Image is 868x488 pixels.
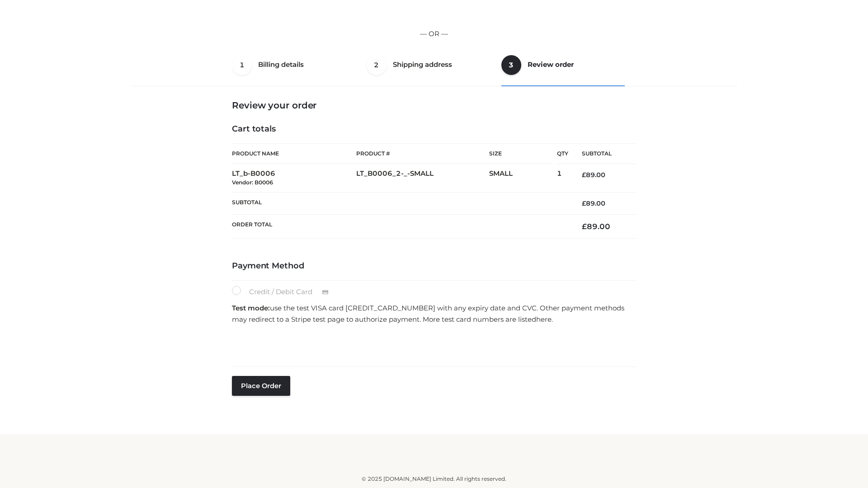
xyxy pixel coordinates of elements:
td: LT_b-B0006 [232,164,356,192]
strong: Test mode: [232,304,270,312]
p: — OR — [134,28,734,40]
small: Vendor: B0006 [232,179,273,186]
h4: Cart totals [232,124,636,134]
div: © 2025 [DOMAIN_NAME] Limited. All rights reserved. [134,474,734,483]
span: £ [582,171,586,179]
iframe: Secure payment input frame [230,328,634,361]
img: Credit / Debit Card [317,287,334,298]
bdi: 89.00 [582,199,605,207]
th: Size [489,144,552,164]
td: SMALL [489,164,557,192]
span: £ [582,222,587,231]
td: 1 [557,164,568,192]
th: Product # [356,143,489,164]
bdi: 89.00 [582,171,605,179]
span: £ [582,199,586,207]
th: Subtotal [232,192,568,214]
label: Credit / Debit Card [232,286,338,298]
h4: Payment Method [232,261,636,271]
bdi: 89.00 [582,222,610,231]
th: Product Name [232,143,356,164]
th: Qty [557,143,568,164]
p: use the test VISA card [CREDIT_CARD_NUMBER] with any expiry date and CVC. Other payment methods m... [232,302,636,325]
th: Order Total [232,215,568,239]
td: LT_B0006_2-_-SMALL [356,164,489,192]
button: Place order [232,376,290,396]
h3: Review your order [232,100,636,111]
a: here [536,315,552,324]
th: Subtotal [568,144,636,164]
